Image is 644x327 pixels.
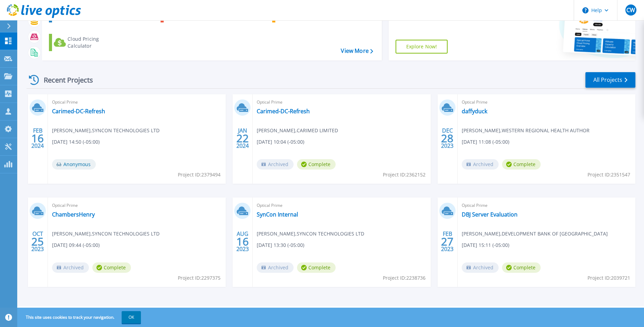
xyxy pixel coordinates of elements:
span: [DATE] 10:04 (-05:00) [257,138,304,146]
span: Complete [502,159,541,170]
span: Archived [462,159,499,170]
span: [PERSON_NAME] , SYNCON TECHNOLOGIES LTD [52,127,160,134]
a: daffyduck [462,108,487,115]
div: AUG 2023 [236,229,249,254]
span: [PERSON_NAME] , SYNCON TECHNOLOGIES LTD [257,230,364,238]
span: [PERSON_NAME] , CARIMED LIMITED [257,127,338,134]
span: [DATE] 14:50 (-05:00) [52,138,100,146]
span: Complete [92,262,131,273]
span: [DATE] 13:30 (-05:00) [257,241,304,249]
a: Cloud Pricing Calculator [49,34,126,51]
a: ChambersHenry [52,211,95,218]
span: Archived [257,262,294,273]
span: Anonymous [52,159,96,170]
a: All Projects [585,72,635,88]
div: DEC 2023 [441,126,454,151]
span: [DATE] 11:08 (-05:00) [462,138,509,146]
span: [DATE] 15:11 (-05:00) [462,241,509,249]
span: Archived [462,262,499,273]
span: Optical Prime [462,202,631,209]
div: JAN 2024 [236,126,249,151]
a: View More [341,48,373,54]
div: OCT 2023 [31,229,44,254]
a: Carimed-DC-Refresh [257,108,310,115]
span: Complete [297,262,336,273]
span: [PERSON_NAME] , DEVELOPMENT BANK OF [GEOGRAPHIC_DATA] [462,230,608,238]
span: 28 [441,135,453,141]
span: Optical Prime [257,202,426,209]
a: DBJ Server Evaluation [462,211,518,218]
span: [PERSON_NAME] , SYNCON TECHNOLOGIES LTD [52,230,160,238]
span: Archived [52,262,89,273]
span: Complete [297,159,336,170]
span: 27 [441,239,453,244]
div: Recent Projects [27,71,102,88]
span: Archived [257,159,294,170]
div: Cloud Pricing Calculator [68,36,123,49]
a: SynCon Internal [257,211,298,218]
span: 22 [236,135,249,141]
a: Explore Now! [396,40,448,54]
div: FEB 2024 [31,126,44,151]
span: 16 [31,135,44,141]
span: Optical Prime [257,98,426,106]
div: FEB 2023 [441,229,454,254]
span: Optical Prime [52,202,222,209]
span: Complete [502,262,541,273]
button: OK [122,311,141,324]
span: Optical Prime [52,98,222,106]
span: Optical Prime [462,98,631,106]
span: Project ID: 2238736 [383,274,426,282]
span: 16 [236,239,249,244]
span: Project ID: 2379494 [178,171,221,179]
span: This site uses cookies to track your navigation. [19,311,141,324]
span: Project ID: 2039721 [587,274,630,282]
span: Project ID: 2351547 [587,171,630,179]
span: Project ID: 2297375 [178,274,221,282]
span: Project ID: 2362152 [383,171,426,179]
span: 25 [31,239,44,244]
span: CW [626,7,635,13]
span: [PERSON_NAME] , WESTERN REGIONAL HEALTH AUTHOR [462,127,590,134]
a: Carimed-DC-Refresh [52,108,105,115]
span: [DATE] 09:44 (-05:00) [52,241,100,249]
